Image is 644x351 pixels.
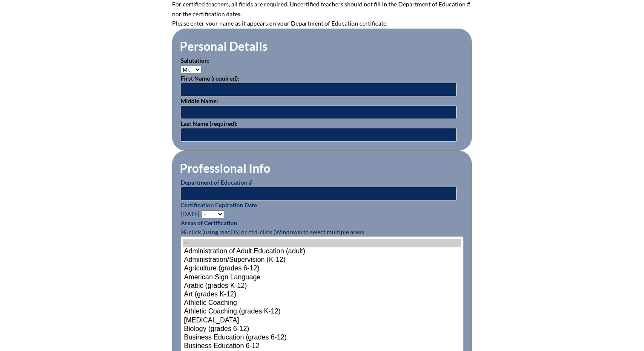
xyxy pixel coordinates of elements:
[183,273,461,282] option: American Sign Language
[183,290,461,299] option: Art (grades K-12)
[183,264,461,273] option: Agriculture (grades 6-12)
[181,210,201,218] span: [DATE],
[181,179,252,186] label: Department of Education #
[183,334,461,342] option: Business Education (grades 6-12)
[181,201,257,209] label: Certification Expiration Date
[183,342,461,351] option: Business Education 6-12
[183,239,461,247] option: --
[181,57,210,64] label: Salutation:
[181,120,238,127] label: Last Name (required):
[183,299,461,307] option: Athletic Coaching
[183,247,461,256] option: Administration of Adult Education (adult)
[181,219,237,226] label: Areas of Certification
[172,19,472,29] p: Please enter your name as it appears on your Department of Education certificate.
[179,39,268,53] legend: Personal Details
[183,316,461,325] option: [MEDICAL_DATA]
[181,75,239,82] label: First Name (required):
[183,256,461,264] option: Administration/Supervision (K-12)
[183,282,461,290] option: Arabic (grades K-12)
[181,66,201,74] select: persons_salutation
[183,325,461,334] option: Biology (grades 6-12)
[179,161,271,175] legend: Professional Info
[183,307,461,316] option: Athletic Coaching (grades K-12)
[181,97,218,104] label: Middle Name:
